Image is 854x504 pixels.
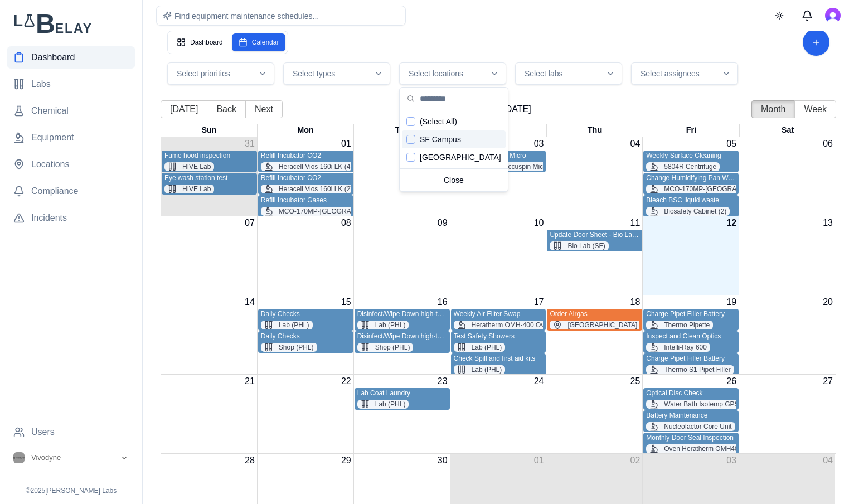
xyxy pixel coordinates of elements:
div: Monthly Door Seal Inspection [646,434,736,453]
div: Change Humidifying Pan Water [646,174,736,193]
span: Thermo Pipette [664,321,710,329]
div: Refill Incubator CO2 [261,152,351,171]
a: Chemical [7,100,135,122]
button: 26 [726,375,736,388]
button: Biosafety Cabinet (2) [646,207,730,216]
div: Order Airgas [550,310,639,318]
div: Daily Checks [261,310,351,318]
button: 02 [630,454,640,467]
span: Select locations [409,68,463,79]
button: 04 [823,454,833,467]
div: Refill Incubator CO2 [261,174,351,193]
span: Sun [201,125,216,134]
button: Next [245,100,283,118]
a: Locations [7,153,135,176]
span: Equipment [31,131,74,144]
span: Centrifuge Accuspin Micro 17 [472,162,559,171]
button: Calendar [232,33,286,51]
span: Intelli-Ray 600 [664,343,707,352]
button: Open user button [825,8,841,23]
button: 29 [341,454,351,467]
div: Optical Disc Check [646,389,736,398]
a: Compliance [7,180,135,202]
span: (Select All) [420,116,457,127]
button: 08 [341,216,351,230]
button: 01 [534,454,544,467]
button: Month [751,100,795,118]
div: Inspect and Clean Optics [646,332,736,352]
button: 25 [630,375,640,388]
img: Lois Tolvinski [825,8,841,23]
span: Tue [395,125,409,134]
div: Bleach BSC liquid waste [646,196,736,216]
div: Charge Pipet Filler Battery [646,310,736,318]
button: Add Task or Chemical Request [803,29,829,56]
span: MCO-170MP-[GEOGRAPHIC_DATA] [279,207,390,216]
div: Inspect and Clean Optics [646,332,736,341]
div: Lab Coat Laundry [357,389,447,398]
span: HIVE Lab [182,162,211,171]
span: Heracell Vios 160i LK (4) [279,162,353,171]
span: Find equipment maintenance schedules... [174,12,319,21]
div: Battery Maintenance [646,411,736,420]
span: Heratherm OMH-400 Oven [472,321,552,329]
span: Incidents [31,211,67,225]
button: 27 [823,375,833,388]
button: 5804R Centrifuge [646,162,720,171]
button: 21 [245,375,255,388]
button: 14 [245,295,255,309]
button: 11 [630,216,640,230]
span: Compliance [31,185,78,198]
a: Dashboard [7,46,135,69]
button: MCO-170MP-[GEOGRAPHIC_DATA] [261,207,393,216]
button: Select assignees [631,62,738,85]
button: Lab (PHL) [357,321,409,329]
span: Labs [31,77,51,91]
button: Lab (PHL) [357,400,409,409]
div: Battery Maintenance [646,411,736,431]
div: Monthly Door Seal Inspection [646,434,736,442]
span: [DATE] [283,103,751,116]
span: Water Bath Isotemp GPS 10 [664,400,748,409]
button: 19 [726,295,736,309]
div: Refill Incubator Gases [261,196,351,216]
button: MCO-170MP-[GEOGRAPHIC_DATA] [646,185,778,193]
span: Lab (PHL) [472,343,502,352]
button: 03 [534,137,544,151]
div: Eye wash station test [164,174,254,193]
div: Change Humidifying Pan Water [646,174,736,182]
button: Heracell Vios 160i LK (2) [261,185,356,193]
div: Test Safety Showers [454,332,544,352]
div: Update Door Sheet - Bio Lab (SF) [550,231,639,250]
div: Daily Checks [261,332,351,341]
span: Dashboard [31,51,75,64]
button: 04 [630,137,640,151]
button: Intelli-Ray 600 [646,343,710,352]
div: Weekly Air Filter Swap [454,310,544,318]
div: Charge Pipet Filler Battery [646,355,736,363]
div: Refill Incubator Gases [261,196,351,205]
span: Lab (PHL) [375,321,406,329]
div: Refill Incubator CO2 [261,152,351,160]
div: Update Door Sheet - Bio Lab (SF) [550,231,639,239]
span: Shop (PHL) [279,343,314,352]
span: Thu [588,125,602,134]
span: Bio Lab (SF) [567,241,605,250]
div: Daily Checks [261,310,351,329]
span: 5804R Centrifuge [664,162,716,171]
button: 13 [823,216,833,230]
button: Heracell Vios 160i LK (4) [261,162,356,171]
span: Vivodyne [31,453,61,463]
button: Lab (PHL) [261,321,313,329]
div: Test Safety Showers [454,332,544,341]
div: Eye wash station test [164,174,254,182]
img: Vivodyne [13,452,25,463]
div: Order Airgas [550,310,639,329]
button: [DATE] [161,100,207,118]
div: Charge Pipet Filler Battery [646,310,736,329]
a: Equipment [7,127,135,149]
span: Thermo S1 Pipet Filler [664,365,730,374]
button: Water Bath Isotemp GPS 10 [646,400,751,409]
span: Lab (PHL) [472,365,502,374]
div: Disinfect/Wipe Down high-touch surfaces [357,332,447,352]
